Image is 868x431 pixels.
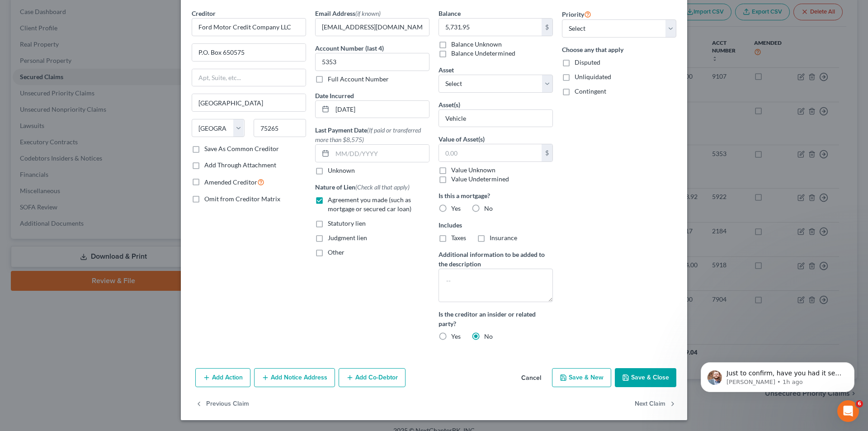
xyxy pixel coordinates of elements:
span: No [484,332,493,340]
label: Balance [439,9,461,18]
label: Full Account Number [328,75,389,84]
label: Is this a mortgage? [439,191,553,200]
button: Add Action [195,368,250,387]
input: 0.00 [439,144,542,161]
label: Balance Undetermined [451,49,515,58]
span: (Check all that apply) [355,183,410,191]
label: Account Number (last 4) [315,43,384,53]
input: Enter zip... [254,119,307,137]
div: $ [542,19,552,36]
span: Disputed [575,58,600,66]
label: Priority [562,9,591,19]
div: $ [542,144,552,161]
label: Save As Common Creditor [204,144,279,153]
span: Creditor [192,9,216,17]
input: Enter address... [192,44,306,61]
label: Value of Asset(s) [439,134,485,144]
span: Amended Creditor [204,178,257,186]
button: Add Co-Debtor [339,368,406,387]
label: Value Undetermined [451,175,509,184]
label: Add Through Attachment [204,161,276,170]
button: Previous Claim [195,394,249,413]
input: Enter city... [192,94,306,111]
span: Yes [451,204,461,212]
input: Specify... [439,110,552,127]
span: Unliquidated [575,73,611,81]
span: 6 [856,400,863,407]
label: Balance Unknown [451,40,502,49]
span: Agreement you made (such as mortgage or secured car loan) [328,196,411,213]
input: XXXX [315,53,429,71]
input: MM/DD/YYYY [332,145,429,162]
label: Includes [439,220,553,230]
label: Choose any that apply [562,45,676,54]
button: Save & Close [615,368,676,387]
span: (If paid or transferred more than $8,575) [315,126,421,143]
input: 0.00 [439,19,542,36]
label: Last Payment Date [315,125,429,144]
span: Contingent [575,87,606,95]
input: MM/DD/YYYY [332,101,429,118]
span: Taxes [451,234,466,242]
label: Value Unknown [451,166,495,175]
label: Date Incurred [315,91,354,100]
span: Insurance [490,234,517,242]
label: Additional information to be added to the description [439,250,553,269]
button: Save & New [552,368,611,387]
label: Email Address [315,9,381,18]
span: Asset [439,66,454,74]
button: Cancel [514,369,548,387]
label: Is the creditor an insider or related party? [439,309,553,328]
span: No [484,204,493,212]
span: Other [328,248,344,256]
label: Asset(s) [439,100,460,109]
input: -- [316,19,429,36]
span: Yes [451,332,461,340]
label: Unknown [328,166,355,175]
button: Add Notice Address [254,368,335,387]
span: Judgment lien [328,234,367,242]
iframe: Intercom live chat [837,400,859,422]
span: (if known) [355,9,381,17]
iframe: Intercom notifications message [687,343,868,407]
button: Next Claim [635,394,676,413]
label: Nature of Lien [315,182,410,192]
input: Search creditor by name... [192,18,306,36]
input: Apt, Suite, etc... [192,69,306,86]
span: Statutory lien [328,219,366,227]
span: Omit from Creditor Matrix [204,195,280,203]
